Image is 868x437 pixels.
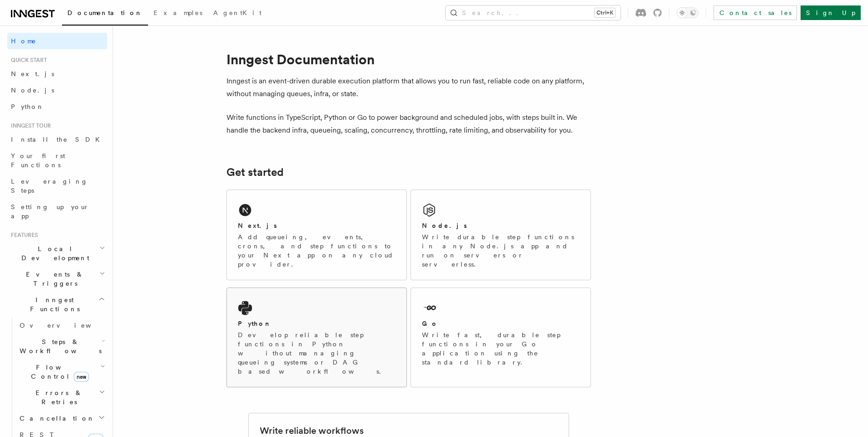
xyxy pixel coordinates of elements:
[7,173,107,199] a: Leveraging Steps
[16,359,107,385] button: Flow Controlnew
[11,136,105,143] span: Install the SDK
[11,36,36,46] span: Home
[422,330,580,367] p: Write fast, durable step functions in your Go application using the standard library.
[411,288,591,387] a: GoWrite fast, durable step functions in your Go application using the standard library.
[7,244,99,262] span: Local Development
[7,148,107,173] a: Your first Functions
[11,70,54,77] span: Next.js
[7,292,107,317] button: Inngest Functions
[238,221,277,230] h2: Next.js
[16,410,107,427] button: Cancellation
[16,337,102,355] span: Steps & Workflows
[20,322,113,329] span: Overview
[7,295,98,314] span: Inngest Functions
[16,334,107,359] button: Steps & Workflows
[7,131,107,148] a: Install the SDK
[226,288,407,387] a: PythonDevelop reliable step functions in Python without managing queueing systems or DAG based wo...
[7,66,107,82] a: Next.js
[16,385,107,410] button: Errors & Retries
[16,414,95,423] span: Cancellation
[226,51,591,67] h1: Inngest Documentation
[238,330,395,376] p: Develop reliable step functions in Python without managing queueing systems or DAG based workflows.
[11,87,54,94] span: Node.js
[226,111,591,137] p: Write functions in TypeScript, Python or Go to power background and scheduled jobs, with steps bu...
[148,3,208,25] a: Examples
[7,122,51,129] span: Inngest tour
[677,7,699,18] button: Toggle dark mode
[7,82,107,98] a: Node.js
[595,8,615,17] kbd: Ctrl+K
[208,3,267,25] a: AgentKit
[7,270,99,288] span: Events & Triggers
[16,363,100,381] span: Flow Control
[226,190,407,280] a: Next.jsAdd queueing, events, crons, and step functions to your Next app on any cloud provider.
[260,424,364,437] h2: Write reliable workflows
[422,232,580,269] p: Write durable step functions in any Node.js app and run on servers or serverless.
[801,5,861,20] a: Sign Up
[7,266,107,292] button: Events & Triggers
[238,232,395,269] p: Add queueing, events, crons, and step functions to your Next app on any cloud provider.
[422,221,467,230] h2: Node.js
[7,241,107,266] button: Local Development
[226,166,283,179] a: Get started
[411,190,591,280] a: Node.jsWrite durable step functions in any Node.js app and run on servers or serverless.
[7,199,107,224] a: Setting up your app
[67,9,143,16] span: Documentation
[11,152,65,169] span: Your first Functions
[62,3,148,26] a: Documentation
[226,75,591,100] p: Inngest is an event-driven durable execution platform that allows you to run fast, reliable code ...
[7,57,47,64] span: Quick start
[238,319,272,328] h2: Python
[213,9,262,16] span: AgentKit
[7,33,107,49] a: Home
[714,5,797,20] a: Contact sales
[154,9,202,16] span: Examples
[422,319,438,328] h2: Go
[16,388,99,406] span: Errors & Retries
[11,103,44,110] span: Python
[7,231,38,239] span: Features
[74,372,89,382] span: new
[446,5,621,20] button: Search...Ctrl+K
[11,178,88,194] span: Leveraging Steps
[16,317,107,334] a: Overview
[7,98,107,115] a: Python
[11,203,89,220] span: Setting up your app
